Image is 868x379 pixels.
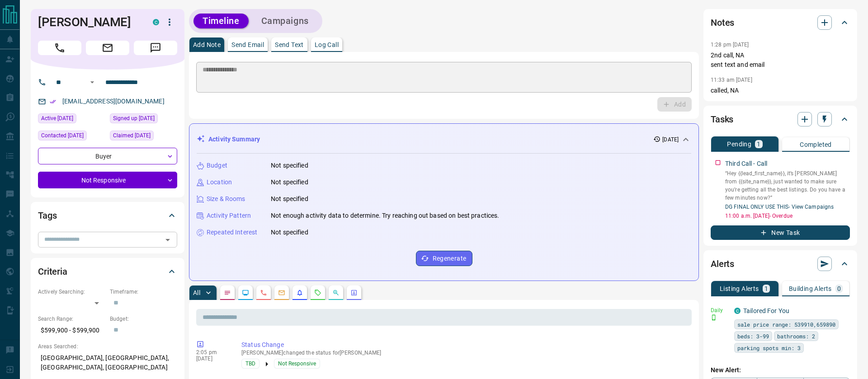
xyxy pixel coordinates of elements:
div: Criteria [38,261,177,282]
p: Building Alerts [789,285,832,292]
svg: Requests [314,289,321,296]
p: 0 [837,285,841,292]
p: Send Email [231,42,264,48]
p: Actively Searching: [38,288,105,296]
span: Active [DATE] [41,114,73,123]
p: All [193,290,200,296]
p: called, NA [711,86,850,95]
svg: Agent Actions [350,289,358,296]
p: Daily [711,306,729,314]
button: Open [87,77,98,88]
p: Budget: [110,315,177,323]
p: Areas Searched: [38,342,177,351]
svg: Opportunities [332,289,340,296]
p: 1 [764,285,768,292]
p: $599,900 - $599,900 [38,323,105,338]
p: 11:00 a.m. [DATE] - Overdue [725,212,850,220]
p: Timeframe: [110,288,177,296]
span: Signed up [DATE] [113,114,155,123]
p: Status Change [241,340,688,350]
p: Repeated Interest [207,228,257,237]
svg: Notes [224,289,231,296]
p: 1:28 pm [DATE] [711,42,749,48]
span: TBD [245,359,255,368]
a: Tailored For You [743,307,789,314]
p: Size & Rooms [207,194,245,204]
p: 2nd call, NA sent text and email [711,51,850,70]
svg: Listing Alerts [296,289,303,296]
span: bathrooms: 2 [777,332,815,341]
p: Not specified [271,161,308,170]
span: Message [134,41,177,55]
svg: Emails [278,289,285,296]
p: Activity Pattern [207,211,251,220]
div: Activity Summary[DATE] [197,131,691,148]
svg: Push Notification Only [711,314,717,321]
div: condos.ca [153,19,159,25]
svg: Calls [260,289,267,296]
p: Not specified [271,178,308,187]
div: Tags [38,205,177,226]
span: Call [38,41,81,55]
div: Wed Jul 30 2025 [110,131,177,143]
span: Not Responsive [278,359,316,368]
div: Tue Jul 29 2025 [38,113,105,126]
p: Not enough activity data to determine. Try reaching out based on best practices. [271,211,500,220]
div: Not Responsive [38,172,177,188]
span: Contacted [DATE] [41,131,84,140]
h2: Criteria [38,264,67,279]
p: [GEOGRAPHIC_DATA], [GEOGRAPHIC_DATA], [GEOGRAPHIC_DATA], [GEOGRAPHIC_DATA] [38,351,177,375]
p: Budget [207,161,227,170]
p: Add Note [193,42,221,48]
p: Location [207,178,232,187]
p: Not specified [271,228,308,237]
div: Alerts [711,253,850,275]
p: “Hey {{lead_first_name}}, it’s [PERSON_NAME] from {{site_name}}, just wanted to make sure you’re ... [725,169,850,202]
button: Campaigns [252,14,318,28]
span: parking spots min: 3 [737,343,801,352]
p: Completed [800,141,832,148]
p: Send Text [275,42,304,48]
button: Open [161,234,174,246]
div: Wed Aug 20 2025 [38,131,105,143]
a: DG FINAL ONLY USE THIS- View Campaigns [725,204,834,210]
h2: Tasks [711,112,733,126]
p: Third Call - Call [725,159,767,168]
p: Not specified [271,194,308,204]
p: New Alert: [711,365,850,375]
span: Email [86,41,129,55]
p: 2:05 pm [196,349,228,356]
button: Timeline [193,14,249,28]
span: Claimed [DATE] [113,131,151,140]
p: 11:33 am [DATE] [711,77,752,83]
p: [DATE] [196,356,228,362]
p: [DATE] [662,136,679,144]
button: Regenerate [416,251,472,266]
p: Activity Summary [208,135,260,144]
p: Pending [727,141,751,147]
p: [PERSON_NAME] changed the status for [PERSON_NAME] [241,350,688,356]
div: Sun Nov 14 2021 [110,113,177,126]
p: 1 [757,141,760,147]
span: sale price range: 539910,659890 [737,320,835,329]
a: [EMAIL_ADDRESS][DOMAIN_NAME] [62,98,165,105]
p: Listing Alerts [720,285,759,292]
div: Buyer [38,148,177,164]
span: beds: 3-99 [737,332,769,341]
p: Search Range: [38,315,105,323]
div: condos.ca [734,308,741,314]
div: Tasks [711,108,850,130]
button: New Task [711,225,850,240]
h1: [PERSON_NAME] [38,15,139,29]
div: Notes [711,12,850,33]
h2: Alerts [711,257,734,271]
svg: Lead Browsing Activity [242,289,249,296]
svg: Email Verified [50,98,56,105]
h2: Notes [711,15,734,30]
p: Log Call [315,42,339,48]
h2: Tags [38,208,57,223]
